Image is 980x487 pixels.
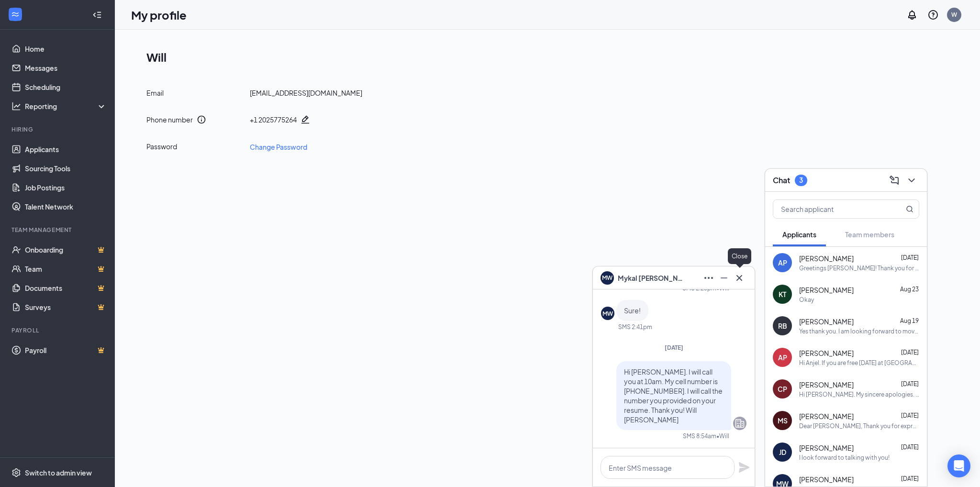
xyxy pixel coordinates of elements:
div: I look forward to talking with you! [799,454,890,462]
a: Job Postings [25,178,107,197]
a: SurveysCrown [25,298,107,317]
span: [PERSON_NAME] [799,380,854,389]
div: 3 [799,176,803,184]
div: Payroll [11,326,105,334]
span: [PERSON_NAME] [799,348,854,358]
div: Switch to admin view [25,468,92,477]
input: Search applicant [773,200,887,218]
svg: Settings [11,468,21,477]
div: Hiring [11,125,105,133]
a: Scheduling [25,77,107,97]
h1: My profile [131,7,187,23]
div: MW [602,310,613,318]
span: [DATE] [665,344,683,351]
button: ChevronDown [904,173,919,188]
span: [DATE] [901,443,919,451]
h3: Chat [773,175,790,186]
a: PayrollCrown [25,341,107,360]
span: Aug 19 [900,317,919,324]
span: Aug 23 [900,286,919,293]
div: Open Intercom Messenger [947,454,970,477]
span: [DATE] [901,349,919,356]
svg: Ellipses [703,272,714,284]
div: Close [728,248,751,264]
div: SMS 8:54am [683,432,716,440]
a: Sourcing Tools [25,159,107,178]
span: [PERSON_NAME] [799,443,854,453]
div: KT [779,289,786,299]
svg: ComposeMessage [889,175,900,186]
span: [DATE] [901,475,919,482]
div: JD [779,447,786,457]
div: RB [778,321,787,331]
svg: Notifications [906,9,918,21]
span: • Will [716,432,729,440]
button: Minimize [716,270,732,286]
div: + 1 2025775264 [250,115,297,124]
a: Home [25,39,107,58]
span: [PERSON_NAME] [799,285,854,295]
a: DocumentsCrown [25,278,107,298]
svg: Pencil [301,115,310,124]
div: AP [778,258,787,267]
svg: ChevronDown [906,175,917,186]
a: Talent Network [25,197,107,216]
svg: Minimize [718,272,730,284]
span: Sure! [624,306,641,315]
h1: Will [146,49,956,65]
button: Ellipses [701,270,716,286]
a: TeamCrown [25,259,107,278]
span: Mykal [PERSON_NAME] [618,273,685,283]
button: ComposeMessage [887,173,902,188]
div: SMS 2:41pm [618,323,652,331]
svg: MagnifyingGlass [906,205,913,213]
a: OnboardingCrown [25,240,107,259]
span: [PERSON_NAME] [799,254,854,263]
svg: QuestionInfo [927,9,939,21]
span: [PERSON_NAME] [799,317,854,326]
span: Hi [PERSON_NAME]. I will call you at 10am. My cell number is [PHONE_NUMBER]. I will call the numb... [624,367,723,424]
span: Applicants [782,230,816,239]
div: CP [778,384,787,394]
div: Greetings [PERSON_NAME]! Thank you for expressing your interest in the Team Member position with ... [799,264,919,272]
div: [EMAIL_ADDRESS][DOMAIN_NAME] [250,88,362,98]
svg: Collapse [92,10,102,20]
div: Dear [PERSON_NAME], Thank you for expressing your interest in the Team Member with Turning Leaf G... [799,422,919,430]
div: Yes thank you. I am looking forward to move to the next steps. [799,327,919,335]
span: [DATE] [901,254,919,261]
a: Messages [25,58,107,77]
div: Okay [799,296,814,304]
div: W [951,11,957,19]
svg: Plane [738,462,750,473]
div: Phone number [146,115,193,124]
div: Password [146,142,242,152]
div: AP [778,353,787,362]
svg: Cross [734,272,745,284]
svg: Analysis [11,101,21,111]
div: Hi Anjel. If you are free [DATE] at [GEOGRAPHIC_DATA], I will plan to call you then from my phone... [799,359,919,367]
button: Cross [732,270,747,286]
div: Team Management [11,226,105,234]
span: [PERSON_NAME] [799,475,854,484]
div: Email [146,88,242,98]
div: Hi [PERSON_NAME]. My sincere apologies. I was not able to respond sooner as I was attending to an... [799,390,919,398]
div: Reporting [25,101,107,111]
span: [PERSON_NAME] [799,411,854,421]
svg: Info [197,115,206,124]
a: Change Password [250,142,307,152]
svg: WorkstreamLogo [11,10,20,19]
span: [DATE] [901,412,919,419]
span: [DATE] [901,380,919,387]
span: Team members [845,230,894,239]
div: MS [778,416,788,425]
svg: Company [734,418,746,429]
a: Applicants [25,140,107,159]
